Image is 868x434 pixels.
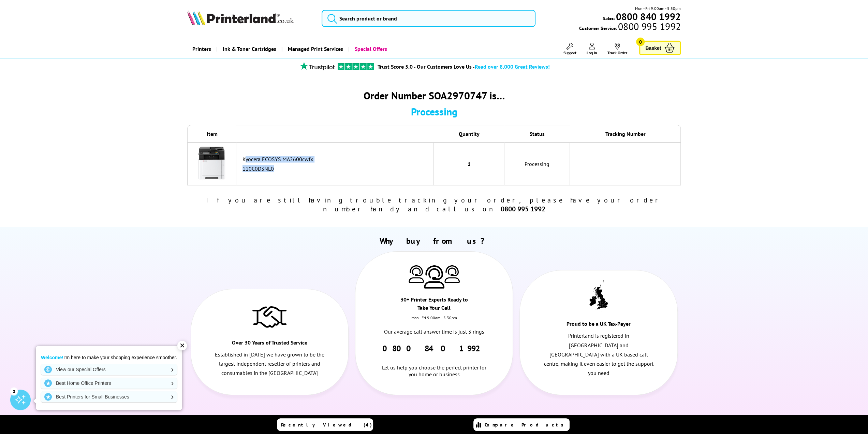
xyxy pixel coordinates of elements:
div: Let us help you choose the perfect printer for you home or business [379,354,489,378]
th: Quantity [434,125,504,142]
img: Kyocera ECOSYS MA2600cwfx [195,146,229,180]
img: Printer Experts [424,265,444,289]
div: Kyocera ECOSYS MA2600cwfx [242,156,430,163]
td: Processing [504,142,570,185]
a: 0800 840 1992 [382,343,486,354]
div: Order Number SOA2970747 is… [187,89,681,102]
span: Support [563,50,576,55]
img: Trusted Service [252,303,286,330]
div: 3 [10,387,18,395]
a: Log In [587,43,597,55]
span: Mon - Fri 9:00am - 5:30pm [635,5,681,12]
p: I'm here to make your shopping experience smoother. [41,354,177,361]
td: 1 [434,142,504,185]
th: Status [504,125,570,142]
a: Best Home Office Printers [41,378,177,389]
span: Customer Service: [579,23,681,31]
div: Processing [187,105,681,118]
span: Subscribe for Special Offers [365,413,524,431]
div: ✕ [177,341,187,350]
span: Log In [587,50,597,55]
a: Support [563,43,576,55]
div: Proud to be a UK Tax-Payer [559,320,638,331]
img: Printer Experts [444,265,460,283]
a: Track Order [607,43,627,55]
span: Compare Products [485,422,567,428]
p: Our average call answer time is just 3 rings [379,327,489,336]
a: Printerland Logo [187,10,313,27]
input: Search product or brand [322,10,536,27]
p: Established in [DATE] we have grown to be the largest independent reseller of printers and consum... [215,350,325,378]
b: 0800 840 1992 [616,10,681,23]
img: UK tax payer [589,280,608,311]
span: Basket [645,43,661,53]
a: Trust Score 5.0 - Our Customers Love Us -Read over 8,000 Great Reviews! [377,63,549,70]
a: View our Special Offers [41,364,177,375]
a: 0800 840 1992 [615,13,681,20]
span: 0 [636,38,645,46]
a: Best Printers for Small Businesses [41,391,177,402]
th: Tracking Number [570,125,681,142]
span: Recently Viewed (4) [281,422,372,428]
strong: Welcome! [41,355,63,360]
img: trustpilot rating [297,62,338,70]
img: Printer Experts [409,265,424,283]
span: Read over 8,000 Great Reviews! [474,63,549,70]
a: Ink & Toner Cartridges [216,40,281,58]
a: Special Offers [348,40,392,58]
span: Ink & Toner Cartridges [223,40,276,58]
div: If you are still having trouble tracking your order, please have your order number handy and call... [187,196,681,213]
a: Printers [187,40,216,58]
span: Sales: [603,15,615,22]
img: Printerland Logo [187,10,294,25]
div: Over 30 Years of Trusted Service [230,338,309,350]
a: Recently Viewed (4) [277,418,373,431]
th: Item [187,125,237,142]
h2: Why buy from us? [187,236,681,246]
div: 110C0D3NL0 [242,165,430,172]
a: Compare Products [473,418,570,431]
b: 0800 995 1992 [501,205,545,213]
img: trustpilot rating [338,63,374,70]
span: 0800 995 1992 [617,23,681,30]
div: Mon - Fri 9:00am - 5.30pm [355,315,513,327]
a: Managed Print Services [281,40,348,58]
a: Basket 0 [639,41,681,55]
p: Printerland is registered in [GEOGRAPHIC_DATA] and [GEOGRAPHIC_DATA] with a UK based call centre,... [544,331,654,378]
div: 30+ Printer Experts Ready to Take Your Call [395,295,473,315]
